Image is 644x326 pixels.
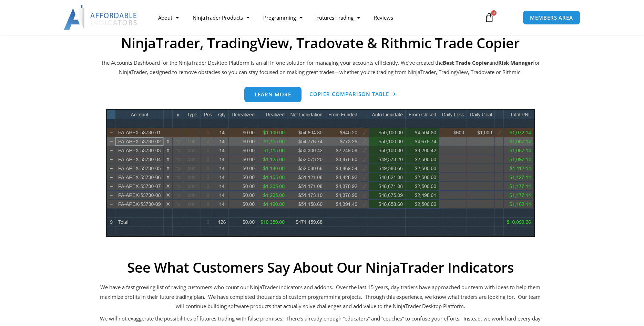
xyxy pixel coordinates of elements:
[100,58,541,77] p: The Accounts Dashboard for the NinjaTrader Desktop Platform is an all in one solution for managin...
[309,92,389,97] span: Copier Comparison Table
[523,11,580,25] a: MEMBERS AREA
[244,87,301,102] a: Learn more
[367,10,400,25] a: Reviews
[498,59,533,66] strong: Risk Manager
[151,10,186,25] a: About
[100,259,541,276] h2: See What Customers Say About Our NinjaTrader Indicators
[186,10,256,25] a: NinjaTrader Products
[443,59,489,66] b: Best Trade Copier
[309,87,396,102] a: Copier Comparison Table
[100,35,541,51] h2: NinjaTrader, TradingView, Tradovate & Rithmic Trade Copier
[255,92,291,97] span: Learn more
[64,5,138,30] img: LogoAI
[309,10,367,25] a: Futures Trading
[151,10,477,25] nav: Menu
[491,10,497,16] span: 0
[530,15,573,20] span: MEMBERS AREA
[106,109,535,237] img: wideview8 28 2 | Affordable Indicators – NinjaTrader
[256,10,309,25] a: Programming
[474,8,504,28] a: 0
[100,283,541,312] p: We have a fast growing list of raving customers who count our NinjaTrader indicators and addons. ...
